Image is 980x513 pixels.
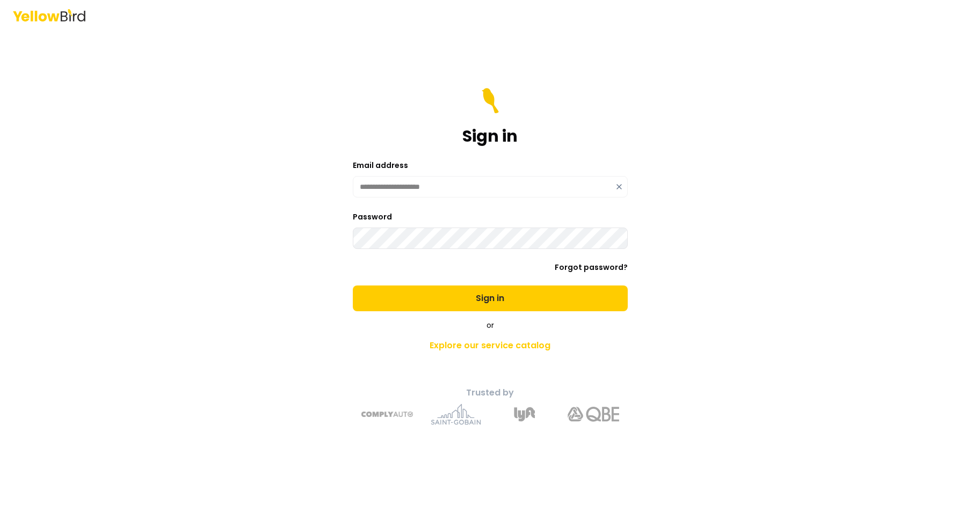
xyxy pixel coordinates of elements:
a: Explore our service catalog [301,335,679,356]
a: Forgot password? [555,262,628,273]
label: Password [353,211,392,222]
span: or [487,320,494,331]
p: Trusted by [301,386,679,399]
button: Sign in [353,285,628,311]
h1: Sign in [462,127,518,146]
label: Email address [353,160,408,171]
